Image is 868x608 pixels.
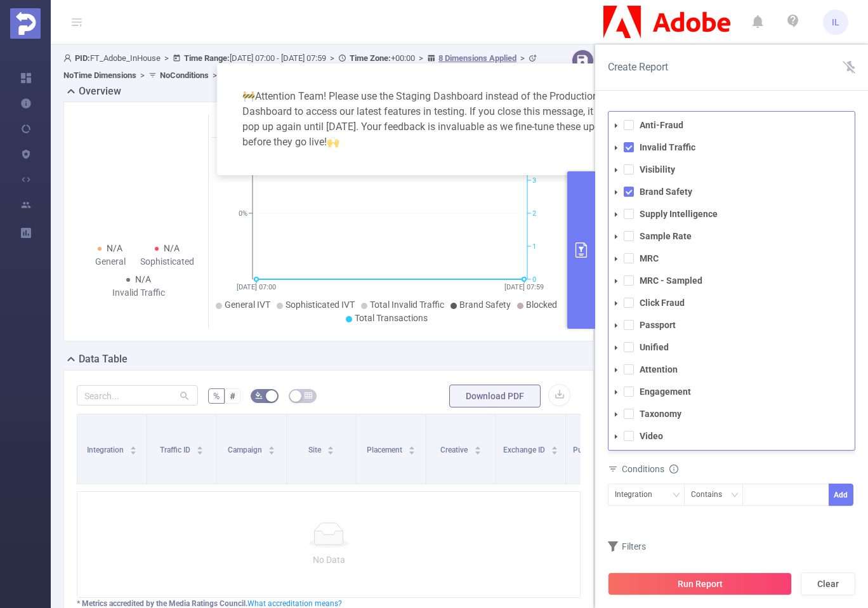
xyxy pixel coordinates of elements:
[640,387,691,397] strong: Engagement
[640,298,685,308] strong: Click Fraud
[622,464,678,474] span: Conditions
[640,275,702,286] strong: MRC - Sampled
[613,278,619,284] i: icon: caret-down
[613,367,619,373] i: icon: caret-down
[327,136,339,148] span: highfive
[613,234,619,240] i: icon: caret-down
[640,431,663,441] strong: Video
[640,364,678,374] strong: Attention
[640,142,695,152] strong: Invalid Traffic
[608,61,668,73] span: Create Report
[673,491,680,500] i: icon: down
[613,322,619,329] i: icon: caret-down
[669,465,678,473] i: icon: info-circle
[829,484,853,506] button: Add
[640,187,692,197] strong: Brand Safety
[613,211,619,218] i: icon: caret-down
[613,411,619,418] i: icon: caret-down
[613,300,619,307] i: icon: caret-down
[613,122,619,129] i: icon: caret-down
[691,484,731,505] div: Contains
[242,90,255,102] span: warning
[640,320,676,330] strong: Passport
[613,145,619,151] i: icon: caret-down
[640,253,659,263] strong: MRC
[613,256,619,262] i: icon: caret-down
[613,167,619,173] i: icon: caret-down
[640,342,669,352] strong: Unified
[801,572,855,595] button: Clear
[232,79,636,160] div: Attention Team! Please use the Staging Dashboard instead of the Production Dashboard to access ou...
[640,409,681,419] strong: Taxonomy
[640,209,718,219] strong: Supply Intelligence
[613,433,619,440] i: icon: caret-down
[615,484,661,505] div: Integration
[640,164,675,175] strong: Visibility
[613,189,619,195] i: icon: caret-down
[613,389,619,395] i: icon: caret-down
[731,491,739,500] i: icon: down
[640,231,692,241] strong: Sample Rate
[608,541,646,552] span: Filters
[613,345,619,351] i: icon: caret-down
[640,120,683,130] strong: Anti-Fraud
[608,572,792,595] button: Run Report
